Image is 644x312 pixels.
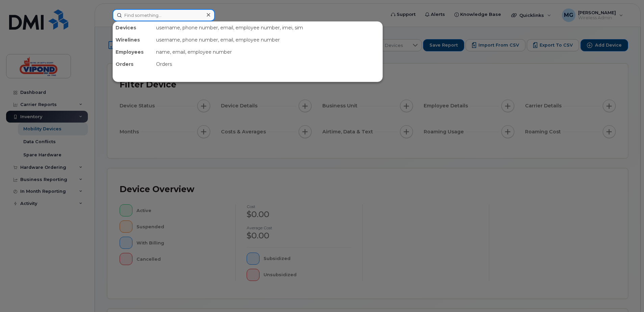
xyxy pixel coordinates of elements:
[113,34,153,46] div: Wirelines
[153,22,382,34] div: username, phone number, email, employee number, imei, sim
[153,58,382,70] div: Orders
[113,46,153,58] div: Employees
[113,22,153,34] div: Devices
[153,46,382,58] div: name, email, employee number
[153,34,382,46] div: username, phone number, email, employee number
[113,58,153,70] div: Orders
